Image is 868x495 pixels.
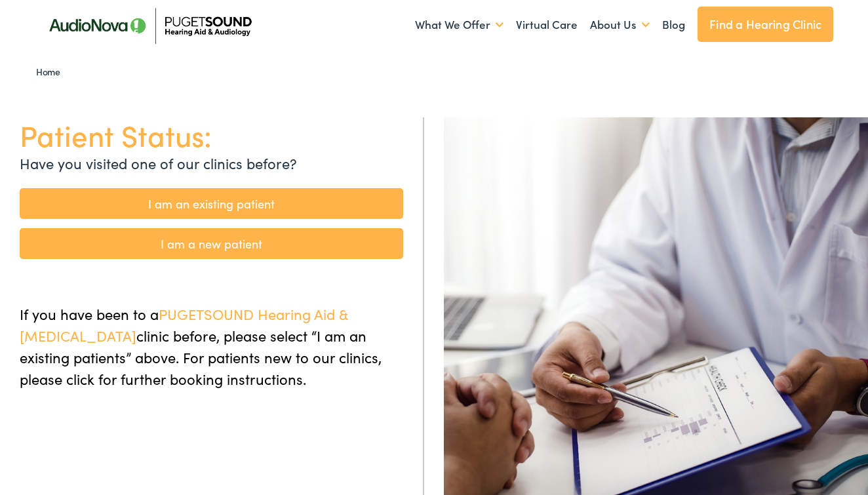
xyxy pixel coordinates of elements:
p: Have you visited one of our clinics before? [20,152,403,174]
a: Find a Hearing Clinic [698,7,833,42]
a: Home [36,65,67,78]
p: If you have been to a clinic before, please select “I am an existing patients” above. For patient... [20,303,403,389]
a: I am a new patient [20,228,403,259]
a: Virtual Care [516,1,578,49]
a: I am an existing patient [20,188,403,219]
span: PUGETSOUND Hearing Aid & [MEDICAL_DATA] [20,304,347,346]
a: About Us [590,1,650,49]
h1: Patient Status: [20,117,403,152]
a: Blog [662,1,685,49]
a: What We Offer [415,1,503,49]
